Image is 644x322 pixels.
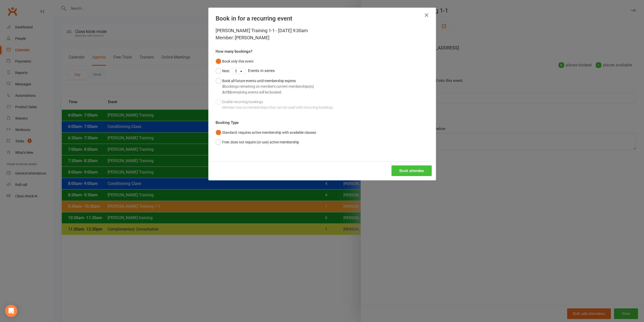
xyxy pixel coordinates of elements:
[227,90,232,94] strong: 52
[216,48,252,54] label: How many bookings?
[216,66,429,76] div: Events in series
[216,76,314,97] button: Book all future events until membership expires3bookings remaining on member's current membership...
[222,84,314,95] div: bookings remaining on member's current memberships(s) of remaining events will be booked.
[222,84,224,88] strong: 3
[216,56,254,66] button: Book only this event
[423,11,431,19] button: Close
[216,120,239,126] label: Booking Type
[5,305,17,317] div: Open Intercom Messenger
[216,15,429,22] h4: Book in for a recurring event
[216,66,230,76] button: Next
[216,27,429,41] div: [PERSON_NAME] Training 1-1 - [DATE] 9:30am Member: [PERSON_NAME]
[222,78,314,95] div: Book all future events until membership expires
[216,137,299,147] button: Free: does not require (or use) active membership
[216,128,316,137] button: Standard: requires active membership with available classes
[222,90,224,94] strong: 3
[391,165,432,176] button: Book attendee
